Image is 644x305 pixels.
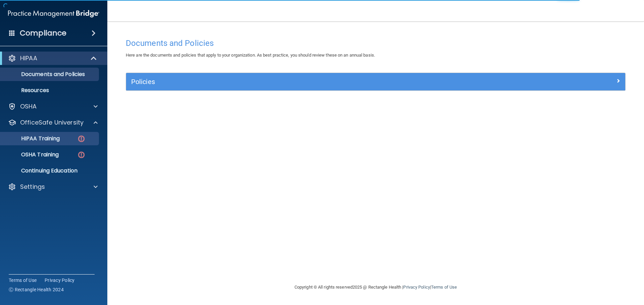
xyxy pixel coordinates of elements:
a: Privacy Policy [403,285,430,290]
a: HIPAA [8,54,97,62]
span: Here are the documents and policies that apply to your organization. As best practice, you should... [126,53,375,58]
iframe: Drift Widget Chat Controller [528,257,636,284]
a: OfficeSafe University [8,119,98,127]
a: Settings [8,183,98,191]
p: OfficeSafe University [20,119,84,127]
div: Copyright © All rights reserved 2025 @ Rectangle Health | | [253,277,498,298]
p: HIPAA Training [4,135,60,142]
a: Terms of Use [9,277,37,284]
h4: Documents and Policies [126,39,626,48]
h4: Compliance [20,28,66,38]
a: Policies [131,76,620,87]
p: HIPAA [20,54,37,62]
p: Resources [4,87,96,94]
a: Privacy Policy [45,277,75,284]
p: Documents and Policies [4,71,96,78]
img: danger-circle.6113f641.png [77,135,86,143]
img: PMB logo [8,7,99,20]
p: OSHA Training [4,151,59,158]
p: Settings [20,183,45,191]
p: OSHA [20,102,37,110]
img: danger-circle.6113f641.png [77,151,86,159]
a: OSHA [8,102,98,110]
a: Terms of Use [431,285,457,290]
h5: Policies [131,78,495,85]
p: Continuing Education [4,167,96,174]
span: Ⓒ Rectangle Health 2024 [9,286,64,293]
